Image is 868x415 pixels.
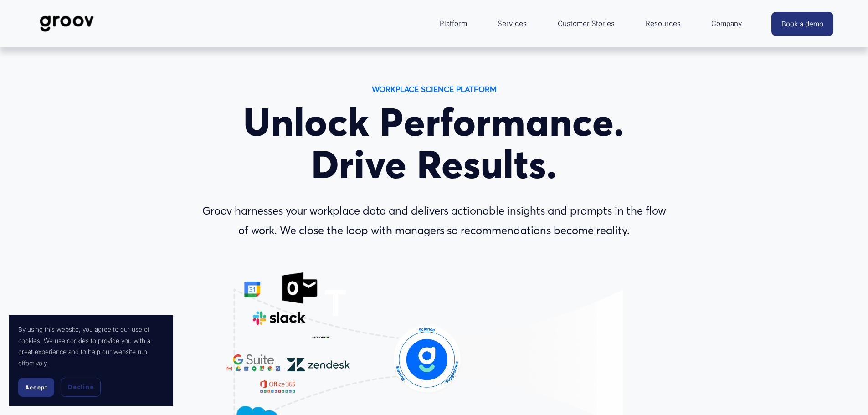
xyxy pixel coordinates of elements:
[372,84,497,94] strong: WORKPLACE SCIENCE PLATFORM
[440,17,467,30] span: Platform
[196,101,673,186] h1: Unlock Performance. Drive Results.
[18,324,164,369] p: By using this website, you agree to our use of cookies. We use cookies to provide you with a grea...
[61,378,101,397] button: Decline
[196,201,673,241] p: Groov harnesses your workplace data and delivers actionable insights and prompts in the flow of w...
[18,378,54,397] button: Accept
[493,13,531,35] a: Services
[435,13,472,35] a: folder dropdown
[707,13,747,35] a: folder dropdown
[646,17,681,30] span: Resources
[553,13,619,35] a: Customer Stories
[68,383,93,391] span: Decline
[771,12,833,36] a: Book a demo
[9,315,173,406] section: Cookie banner
[641,13,685,35] a: folder dropdown
[25,384,47,391] span: Accept
[35,9,99,39] img: Groov | Workplace Science Platform | Unlock Performance | Drive Results
[711,17,742,30] span: Company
